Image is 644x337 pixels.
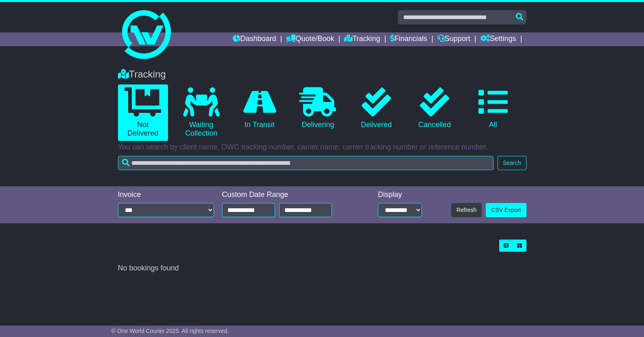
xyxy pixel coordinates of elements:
[234,84,284,132] a: In Transit
[293,84,343,132] a: Delivering
[286,32,334,46] a: Quote/Book
[118,264,526,273] div: No bookings found
[468,84,518,132] a: All
[118,143,526,152] p: You can search by client name, OWC tracking number, carrier name, carrier tracking number or refe...
[222,190,353,199] div: Custom Date Range
[351,84,401,132] a: Delivered
[410,84,460,132] a: Cancelled
[118,190,214,199] div: Invoice
[114,69,530,80] div: Tracking
[111,328,229,334] span: © One World Courier 2025. All rights reserved.
[451,203,482,217] button: Refresh
[176,84,226,141] a: Waiting Collection
[486,203,526,217] a: CSV Export
[118,84,168,141] a: Not Delivered
[390,32,427,46] a: Financials
[378,190,422,199] div: Display
[344,32,380,46] a: Tracking
[437,32,470,46] a: Support
[233,32,276,46] a: Dashboard
[498,156,526,170] button: Search
[480,32,516,46] a: Settings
